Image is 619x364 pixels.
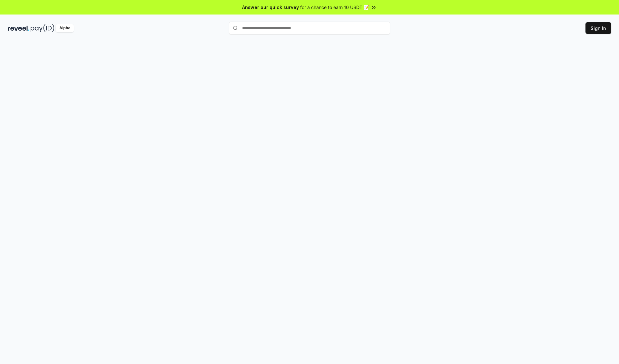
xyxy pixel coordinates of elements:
img: pay_id [31,24,54,32]
img: reveel_dark [8,24,29,32]
button: Sign In [585,22,611,34]
div: Alpha [56,24,74,32]
span: Answer our quick survey [242,4,299,11]
span: for a chance to earn 10 USDT 📝 [300,4,369,11]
